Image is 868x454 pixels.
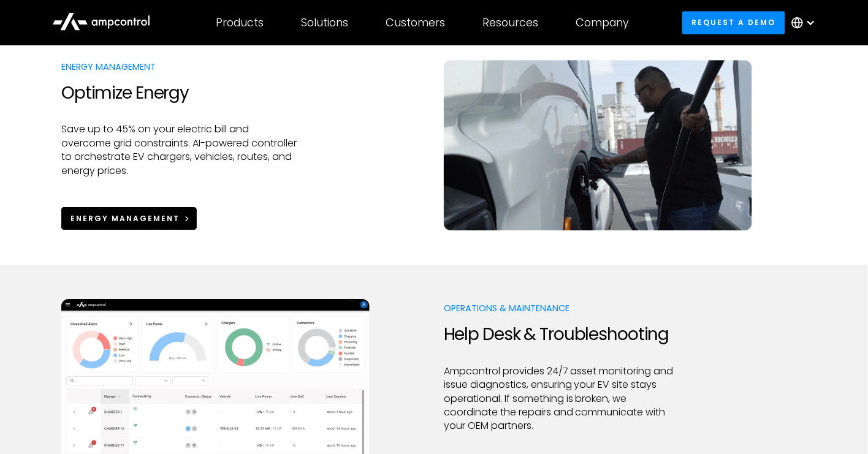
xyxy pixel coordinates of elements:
div: Company [576,16,629,29]
div: Solutions [301,16,348,29]
a: Request a demo [682,11,785,34]
h2: Help Desk & Troubleshooting [444,324,680,345]
p: Ampcontrol provides 24/7 asset monitoring and issue diagnostics, ensuring your EV site stays oper... [444,365,680,433]
p: Energy Management [61,61,297,73]
h2: Optimize Energy [61,83,297,104]
div: Products [216,16,264,29]
div: Energy Management [70,213,180,224]
a: Energy Management [61,207,197,230]
img: Ampcontrol EV fleet charging solutions for energy management [444,60,752,230]
div: Resources [482,16,538,29]
p: Save up to 45% on your electric bill and overcome grid constraints. AI-powered controller to orch... [61,123,297,178]
div: Customers [386,16,445,29]
p: Operations & Maintenance [444,302,680,314]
